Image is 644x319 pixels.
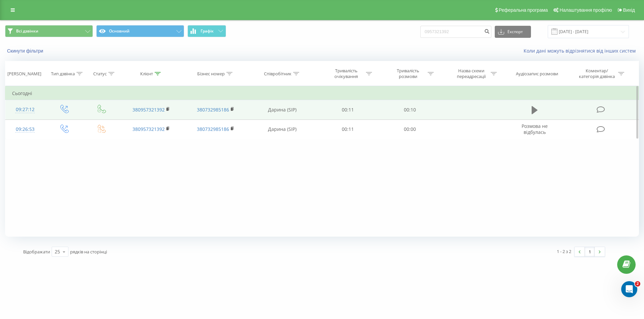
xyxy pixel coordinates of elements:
[197,71,225,77] div: Бізнес номер
[635,281,640,287] span: 2
[495,26,531,38] button: Експорт
[248,100,317,119] td: Дарина (SIP)
[5,25,93,37] button: Всі дзвінки
[55,248,60,255] div: 25
[140,71,153,77] div: Клієнт
[5,87,639,100] td: Сьогодні
[197,106,229,113] a: 380732985186
[379,100,440,119] td: 00:10
[5,48,47,54] button: Скинути фільтри
[557,248,571,255] div: 1 - 2 з 2
[132,126,165,132] a: 380957321392
[12,103,38,116] div: 09:27:12
[96,25,184,37] button: Основний
[317,119,379,139] td: 00:11
[522,123,548,135] span: Розмова не відбулась
[499,7,548,13] span: Реферальна програма
[132,106,165,113] a: 380957321392
[264,71,291,77] div: Співробітник
[197,126,229,132] a: 380732985186
[524,48,639,54] a: Коли дані можуть відрізнятися вiд інших систем
[248,119,317,139] td: Дарина (SIP)
[187,25,226,37] button: Графік
[328,68,364,79] div: Тривалість очікування
[585,247,595,256] a: 1
[23,249,50,255] span: Відображати
[12,123,38,136] div: 09:26:53
[390,68,426,79] div: Тривалість розмови
[16,28,38,34] span: Всі дзвінки
[577,68,616,79] div: Коментар/категорія дзвінка
[623,7,635,13] span: Вихід
[7,71,41,77] div: [PERSON_NAME]
[379,119,440,139] td: 00:00
[621,281,637,297] iframe: Intercom live chat
[516,71,558,77] div: Аудіозапис розмови
[201,29,214,33] span: Графік
[70,249,107,255] span: рядків на сторінці
[51,71,75,77] div: Тип дзвінка
[93,71,107,77] div: Статус
[317,100,379,119] td: 00:11
[453,68,489,79] div: Назва схеми переадресації
[559,7,612,13] span: Налаштування профілю
[420,26,491,38] input: Пошук за номером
